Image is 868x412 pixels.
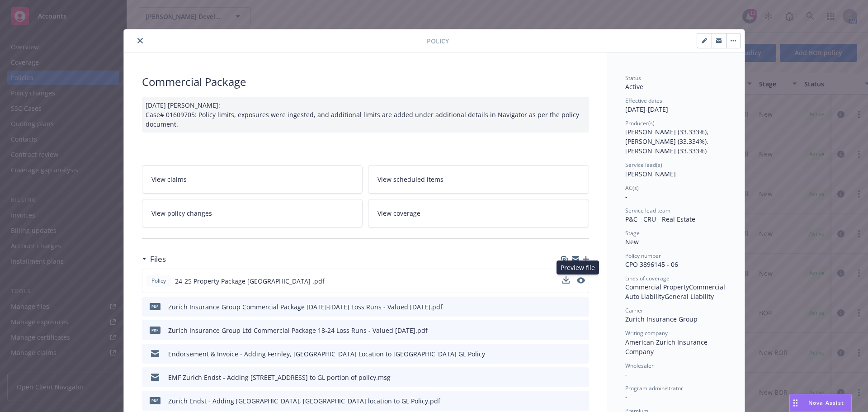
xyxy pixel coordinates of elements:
[577,302,585,312] button: preview file
[150,327,160,333] span: pdf
[625,74,641,82] span: Status
[625,315,698,323] span: Zurich Insurance Group
[563,373,570,382] button: download file
[790,394,801,412] div: Drag to move
[577,373,585,382] button: preview file
[625,82,643,91] span: Active
[368,199,589,227] a: View coverage
[142,253,166,265] div: Files
[625,260,678,269] span: CPO 3896145 - 06
[151,175,187,184] span: View claims
[625,215,695,223] span: P&C - CRU - Real Estate
[625,362,654,369] span: Wholesaler
[625,207,670,214] span: Service lead team
[150,397,160,404] span: pdf
[577,396,585,406] button: preview file
[625,384,683,392] span: Program administrator
[368,165,589,194] a: View scheduled items
[625,275,670,282] span: Lines of coverage
[625,237,639,246] span: New
[168,349,485,359] div: Endorsement & Invoice - Adding Fernley, [GEOGRAPHIC_DATA] Location to [GEOGRAPHIC_DATA] GL Policy
[625,393,627,401] span: -
[625,283,727,301] span: Commercial Auto Liability
[142,97,589,133] div: [DATE] [PERSON_NAME]: Case# 01609705: Policy limits, exposures were ingested, and additional limi...
[625,338,709,356] span: American Zurich Insurance Company
[625,283,689,291] span: Commercial Property
[150,303,160,310] span: pdf
[665,292,714,301] span: General Liability
[625,119,655,127] span: Producer(s)
[625,252,661,260] span: Policy number
[168,396,440,406] div: Zurich Endst - Adding [GEOGRAPHIC_DATA], [GEOGRAPHIC_DATA] location to GL Policy.pdf
[151,208,212,218] span: View policy changes
[808,399,844,407] span: Nova Assist
[562,276,570,284] button: download file
[142,165,363,194] a: View claims
[625,192,627,201] span: -
[577,349,585,359] button: preview file
[625,307,643,314] span: Carrier
[625,329,668,337] span: Writing company
[563,302,570,312] button: download file
[563,326,570,335] button: download file
[142,199,363,227] a: View policy changes
[577,277,585,284] button: preview file
[625,229,640,237] span: Stage
[142,74,589,90] div: Commercial Package
[625,128,710,155] span: [PERSON_NAME] (33.333%), [PERSON_NAME] (33.334%), [PERSON_NAME] (33.333%)
[557,260,599,275] div: Preview file
[625,161,662,169] span: Service lead(s)
[377,175,443,184] span: View scheduled items
[427,36,449,46] span: Policy
[168,326,428,335] div: Zurich Insurance Group Ltd Commercial Package 18-24 Loss Runs - Valued [DATE].pdf
[577,326,585,335] button: preview file
[625,184,639,192] span: AC(s)
[789,394,852,412] button: Nova Assist
[577,276,585,286] button: preview file
[150,277,168,285] span: Policy
[563,396,570,406] button: download file
[562,276,570,286] button: download file
[625,97,726,114] div: [DATE] - [DATE]
[168,302,443,312] div: Zurich Insurance Group Commercial Package [DATE]-[DATE] Loss Runs - Valued [DATE].pdf
[625,97,662,104] span: Effective dates
[625,170,676,178] span: [PERSON_NAME]
[168,373,391,382] div: EMF Zurich Endst - Adding [STREET_ADDRESS] to GL portion of policy.msg
[377,208,420,218] span: View coverage
[135,35,146,46] button: close
[150,253,166,265] h3: Files
[563,349,570,359] button: download file
[625,370,627,379] span: -
[175,276,325,286] span: 24-25 Property Package [GEOGRAPHIC_DATA] .pdf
